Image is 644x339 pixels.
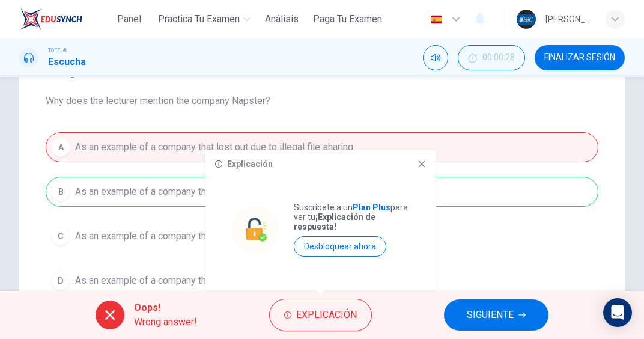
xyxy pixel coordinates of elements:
[134,301,197,315] span: Oops!
[544,53,615,63] span: FINALIZAR SESIÓN
[117,12,141,26] span: Panel
[517,10,536,29] img: Profile picture
[294,236,386,257] button: Desbloquear ahora
[423,45,448,70] div: Silenciar
[294,203,410,231] p: Suscríbete a un para ver tu
[482,53,515,63] span: 00:00:28
[545,12,591,26] div: [PERSON_NAME]*[PERSON_NAME]
[158,12,240,26] span: Practica tu examen
[294,212,375,231] strong: ¡Explicación de respuesta!
[296,307,357,323] span: Explicación
[429,15,444,24] img: es
[265,12,299,26] span: Análisis
[353,203,390,212] strong: Plan Plus
[48,46,67,55] span: TOEFL®
[313,12,382,26] span: Paga Tu Examen
[46,94,598,108] span: Why does the lecturer mention the company Napster?
[227,159,273,169] h6: Explicación
[467,307,514,323] span: SIGUIENTE
[48,55,86,69] h1: Escucha
[19,7,82,31] img: EduSynch logo
[458,45,525,70] div: Ocultar
[134,315,197,329] span: Wrong answer!
[603,298,632,327] div: Open Intercom Messenger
